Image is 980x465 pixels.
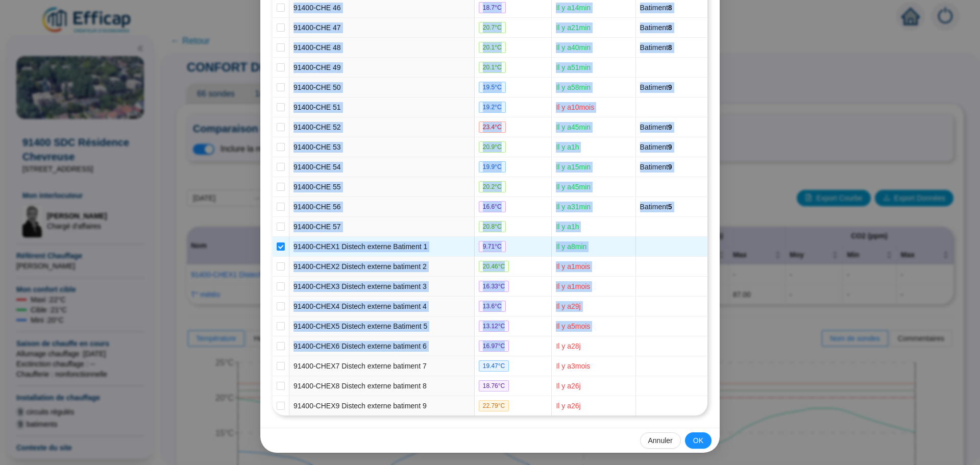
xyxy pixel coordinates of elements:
[556,23,591,32] span: Il y a 21 min
[685,432,712,449] button: OK
[289,376,475,396] td: 91400-CHEX8 Distech externe batiment 8
[640,83,672,91] span: Batiment
[640,4,672,12] span: Batiment
[640,203,672,211] span: Batiment
[668,4,672,12] span: 8
[479,2,506,13] span: 18.7 °C
[640,163,672,171] span: Batiment
[556,183,591,191] span: Il y a 45 min
[479,340,509,352] span: 16.97 °C
[668,143,672,151] span: 9
[289,58,475,78] td: 91400-CHE 49
[640,23,672,32] span: Batiment
[479,141,506,153] span: 20.9 °C
[556,163,591,171] span: Il y a 15 min
[289,38,475,58] td: 91400-CHE 48
[289,117,475,137] td: 91400-CHE 52
[479,22,506,33] span: 20.7 °C
[479,400,509,411] span: 22.79 °C
[289,177,475,197] td: 91400-CHE 55
[479,201,506,212] span: 16.6 °C
[289,277,475,297] td: 91400-CHEX3 Distech externe batiment 3
[289,97,475,117] td: 91400-CHE 51
[556,402,580,410] span: Il y a 26 j
[289,237,475,257] td: 91400-CHEX1 Distech externe Batiment 1
[556,103,594,111] span: Il y a 10 mois
[556,382,580,390] span: Il y a 26 j
[640,432,681,449] button: Annuler
[556,223,579,231] span: Il y a 1 h
[640,43,672,52] span: Batiment
[479,121,506,133] span: 23.4 °C
[289,257,475,277] td: 91400-CHEX2 Distech externe batiment 2
[556,262,590,271] span: Il y a 1 mois
[648,435,673,446] span: Annuler
[556,4,591,12] span: Il y a 14 min
[556,282,590,290] span: Il y a 1 mois
[289,157,475,177] td: 91400-CHE 54
[556,302,580,310] span: Il y a 29 j
[479,241,506,252] span: 9.71 °C
[556,322,590,330] span: Il y a 5 mois
[479,102,506,113] span: 19.2 °C
[556,362,590,370] span: Il y a 3 mois
[668,23,672,32] span: 8
[556,143,579,151] span: Il y a 1 h
[479,42,506,53] span: 20.1 °C
[479,301,506,312] span: 13.6 °C
[556,83,591,91] span: Il y a 58 min
[289,316,475,336] td: 91400-CHEX5 Distech externe Batiment 5
[479,261,509,272] span: 20.46 °C
[289,297,475,316] td: 91400-CHEX4 Distech externe batiment 4
[479,181,506,192] span: 20.2 °C
[289,217,475,237] td: 91400-CHE 57
[556,63,591,71] span: Il y a 51 min
[640,123,672,131] span: Batiment
[479,161,506,173] span: 19.9 °C
[289,396,475,415] td: 91400-CHEX9 Distech externe batiment 9
[479,321,509,332] span: 13.12 °C
[556,123,591,131] span: Il y a 45 min
[289,137,475,157] td: 91400-CHE 53
[479,82,506,93] span: 19.5 °C
[640,143,672,151] span: Batiment
[668,43,672,52] span: 8
[289,197,475,217] td: 91400-CHE 56
[668,203,672,211] span: 5
[556,203,591,211] span: Il y a 31 min
[289,336,475,356] td: 91400-CHEX6 Distech externe batiment 6
[479,380,509,391] span: 18.76 °C
[289,356,475,376] td: 91400-CHEX7 Distech externe batiment 7
[693,435,703,446] span: OK
[556,242,586,251] span: Il y a 8 min
[479,221,506,232] span: 20.8 °C
[556,342,580,350] span: Il y a 28 j
[668,123,672,131] span: 9
[289,18,475,38] td: 91400-CHE 47
[479,360,509,372] span: 19.47 °C
[479,62,506,73] span: 20.1 °C
[668,163,672,171] span: 9
[556,43,591,52] span: Il y a 40 min
[479,281,509,292] span: 16.33 °C
[289,78,475,97] td: 91400-CHE 50
[668,83,672,91] span: 9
